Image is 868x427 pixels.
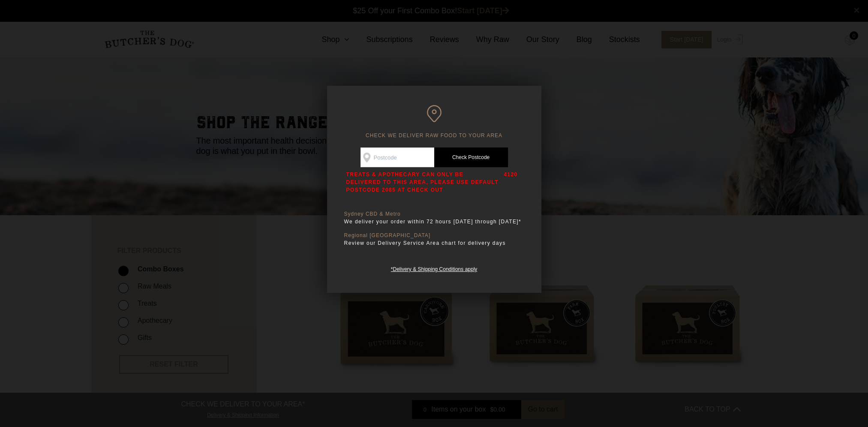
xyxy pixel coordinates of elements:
p: Sydney CBD & Metro [344,211,524,217]
a: Check Postcode [434,147,508,167]
p: We deliver your order within 72 hours [DATE] through [DATE]* [344,217,524,226]
p: 4120 [504,171,517,194]
input: Postcode [360,147,434,167]
p: TREATS & APOTHECARY CAN ONLY BE DELIVERED TO THIS AREA, PLEASE USE DEFAULT POSTCODE 2085 AT CHECK... [346,171,500,194]
p: Regional [GEOGRAPHIC_DATA] [344,232,524,239]
a: *Delivery & Shipping Conditions apply [391,264,477,272]
h6: CHECK WE DELIVER RAW FOOD TO YOUR AREA [344,105,524,139]
p: Review our Delivery Service Area chart for delivery days [344,239,524,247]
